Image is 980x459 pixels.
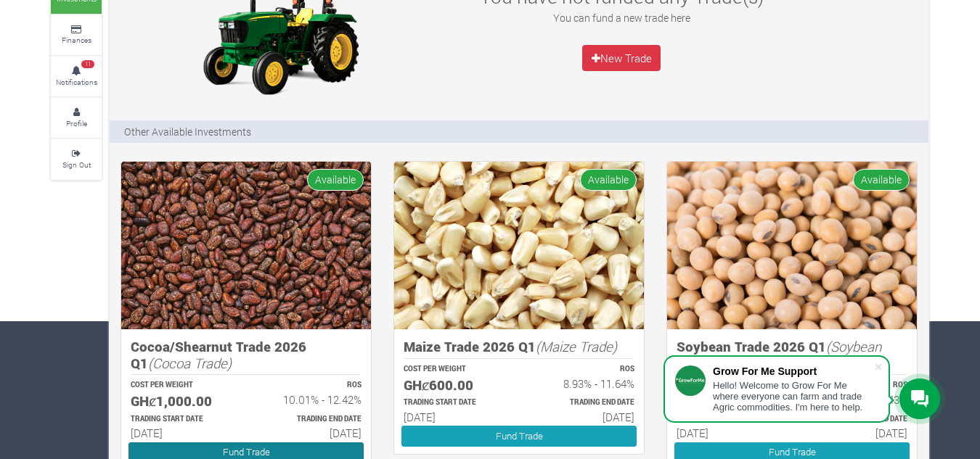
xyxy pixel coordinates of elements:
[131,393,233,410] h5: GHȼ1,000.00
[713,365,874,377] div: Grow For Me Support
[81,60,94,69] span: 11
[713,380,874,413] div: Hello! Welcome to Grow For Me where everyone can farm and trade Agric commodities. I'm here to help.
[677,339,907,371] h5: Soybean Trade 2026 Q1
[394,162,644,329] img: growforme image
[148,354,232,372] i: (Cocoa Trade)
[582,45,661,71] a: New Trade
[536,337,617,355] i: (Maize Trade)
[51,98,102,138] a: Profile
[401,426,637,447] a: Fund Trade
[580,169,637,190] span: Available
[404,397,506,408] p: Estimated Trading Start Date
[307,169,364,190] span: Available
[532,410,634,423] h6: [DATE]
[51,57,102,96] a: 11 Notifications
[404,339,634,355] h5: Maize Trade 2026 Q1
[259,380,362,391] p: ROS
[805,426,907,439] h6: [DATE]
[56,77,97,87] small: Notifications
[131,414,233,425] p: Estimated Trading Start Date
[124,124,251,139] p: Other Available Investments
[532,364,634,375] p: ROS
[121,162,371,329] img: growforme image
[259,393,362,406] h6: 10.01% - 12.42%
[66,118,87,128] small: Profile
[677,426,779,439] h6: [DATE]
[131,339,362,371] h5: Cocoa/Shearnut Trade 2026 Q1
[404,410,506,423] h6: [DATE]
[404,377,506,394] h5: GHȼ600.00
[853,169,910,190] span: Available
[677,337,881,372] i: (Soybean Trade)
[131,426,233,439] h6: [DATE]
[259,426,362,439] h6: [DATE]
[404,364,506,375] p: COST PER WEIGHT
[62,160,91,170] small: Sign Out
[51,15,102,55] a: Finances
[532,377,634,390] h6: 8.93% - 11.64%
[532,397,634,408] p: Estimated Trading End Date
[51,139,102,179] a: Sign Out
[464,10,779,25] p: You can fund a new trade here
[62,35,91,45] small: Finances
[131,380,233,391] p: COST PER WEIGHT
[259,414,362,425] p: Estimated Trading End Date
[667,162,917,329] img: growforme image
